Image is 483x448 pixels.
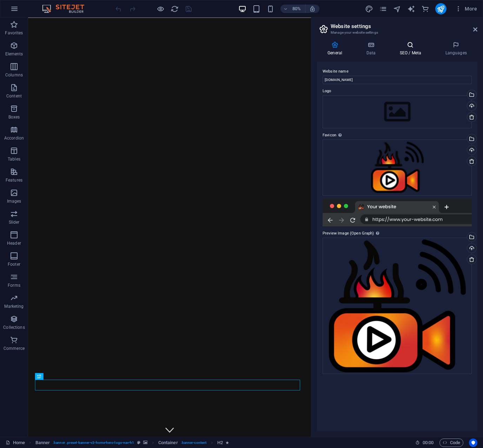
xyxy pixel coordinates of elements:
p: Columns [5,72,23,78]
p: Content [6,93,22,99]
div: Select files from the file manager, stock photos, or upload file(s) [323,95,472,128]
h4: Data [356,41,389,56]
input: Name... [323,76,472,84]
p: Commerce [4,346,25,351]
i: Element contains an animation [226,441,229,444]
label: Logo [323,87,472,95]
i: Publish [437,5,445,13]
i: Reload page [171,5,179,13]
label: Favicon [323,131,472,140]
i: Pages (Ctrl+Alt+S) [379,5,387,13]
i: On resize automatically adjust zoom level to fit chosen device. [309,6,316,12]
p: Slider [9,219,20,225]
p: Features [6,177,22,183]
i: Commerce [421,5,429,13]
h2: Website settings [331,23,477,29]
span: Click to select. Double-click to edit [35,439,50,447]
button: More [452,3,480,14]
a: Click to cancel selection. Double-click to open Pages [6,439,25,447]
div: FaviconMignisLogoblack-VA-1JKhj0UaA8dgh3JtcCg-0e6dEEnXalDz7r5WgG2pkQ.png [323,140,472,196]
h6: Session time [415,439,434,447]
button: Usercentrics [469,439,477,447]
i: Design (Ctrl+Alt+Y) [365,5,373,13]
h6: 80% [291,5,302,13]
h4: Languages [435,41,477,56]
p: Header [7,240,21,246]
p: Images [7,198,21,204]
h3: Manage your website settings [331,29,463,36]
img: Editor Logo [40,5,93,13]
span: Click to select. Double-click to edit [158,439,178,447]
span: . banner .preset-banner-v3-home-hero-logo-nav-h1 [53,439,134,447]
button: Click here to leave preview mode and continue editing [156,5,165,13]
p: Collections [3,325,25,330]
button: text_generator [407,5,416,13]
p: Footer [8,262,20,267]
button: navigator [393,5,402,13]
h4: SEO / Meta [389,41,435,56]
span: 00 00 [423,439,434,447]
p: Favorites [5,30,23,36]
i: This element contains a background [143,441,147,444]
i: Navigator [393,5,401,13]
span: . banner-content [181,439,206,447]
label: Preview Image (Open Graph) [323,229,472,238]
button: reload [170,5,179,13]
button: Code [439,439,463,447]
button: pages [379,5,388,13]
button: commerce [421,5,430,13]
i: AI Writer [407,5,415,13]
p: Elements [5,51,23,57]
div: MignisLogoblack-5p_rmnf-mlMB8l9OJd8EcQ.png [323,238,472,374]
i: This element is a customizable preset [137,441,140,444]
span: : [428,440,429,445]
button: 80% [280,5,305,13]
label: Website name [323,67,472,76]
p: Accordion [4,135,24,141]
nav: breadcrumb [35,439,229,447]
span: Code [443,439,460,447]
h4: General [317,41,356,56]
p: Tables [8,156,20,162]
span: More [455,5,477,12]
button: publish [435,3,446,14]
p: Forms [8,283,20,288]
span: Click to select. Double-click to edit [217,439,223,447]
p: Marketing [4,304,24,309]
button: design [365,5,373,13]
p: Boxes [8,114,20,120]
